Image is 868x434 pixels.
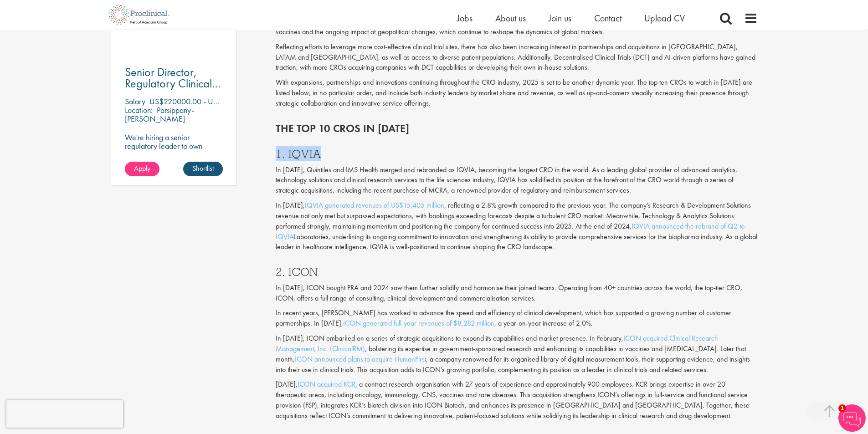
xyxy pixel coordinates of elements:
a: Shortlist [183,162,223,176]
iframe: reCAPTCHA [6,400,123,428]
span: 1 [838,404,846,412]
a: Apply [125,162,159,176]
a: Upload CV [644,12,685,24]
p: Reflecting efforts to leverage more cost-effective clinical trial sites, there has also been incr... [276,42,758,73]
a: IQVIA generated revenues of US$15,405 million [305,200,444,210]
img: Chatbot [838,404,866,432]
p: With expansions, partnerships and innovations continuing throughout the CRO industry, 2025 is set... [276,77,758,109]
h3: 2. ICON [276,266,758,278]
p: In recent years, [PERSON_NAME] has worked to advance the speed and efficiency of clinical develop... [276,308,758,329]
a: IQVIA announced the rebrand of Q2 to IQVIA [276,221,745,241]
a: ICON acquired KCR [298,379,355,389]
span: Apply [134,163,150,173]
p: [DATE], , a contract research organisation with 27 years of experience and approximately 900 empl... [276,379,758,421]
a: ICON announced plans to acquire HumanFirst [295,354,426,364]
p: In [DATE], ICON embarked on a series of strategic acquisitions to expand its capabilities and mar... [276,333,758,375]
span: Senior Director, Regulatory Clinical Strategy [125,64,221,102]
p: We're hiring a senior regulatory leader to own clinical stage strategy across multiple programs. [125,133,223,168]
a: ICON acquired Clinical Research Management, Inc. (ClinicalRM) [276,333,718,353]
p: In [DATE], , reflecting a 2.8% growth compared to the previous year. The company’s Research & Dev... [276,200,758,252]
span: Location: [125,105,153,115]
a: About us [495,12,526,24]
p: In [DATE], Quintiles and IMS Health merged and rebranded as IQVIA, becoming the largest CRO in th... [276,165,758,196]
a: Senior Director, Regulatory Clinical Strategy [125,66,223,89]
a: ICON generated full-year revenues of $8,282 million [343,318,494,328]
h2: The top 10 CROs in [DATE] [276,123,758,134]
p: US$220000.00 - US$265000 per annum + Highly Competitive Salary [149,96,374,107]
p: In [DATE], ICON bought PRA and 2024 saw them further solidify and harmonise their joined teams. O... [276,283,758,304]
a: Jobs [457,12,473,24]
span: Salary [125,96,145,107]
a: Join us [549,12,571,24]
p: Parsippany-[PERSON_NAME][GEOGRAPHIC_DATA], [GEOGRAPHIC_DATA] [125,105,202,141]
a: Contact [594,12,621,24]
h3: 1. IQVIA [276,148,758,160]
